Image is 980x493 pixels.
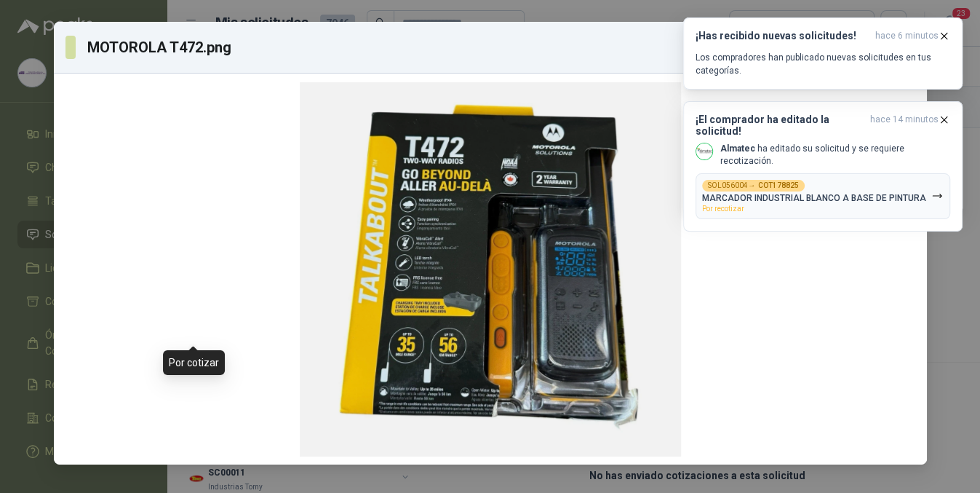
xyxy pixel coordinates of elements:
div: Por cotizar [163,350,225,375]
img: Company Logo [696,143,712,159]
button: SOL056004→COT178825MARCADOR INDUSTRIAL BLANCO A BASE DE PINTURAPor recotizar [696,173,950,219]
span: hace 6 minutos [875,30,939,42]
p: MARCADOR INDUSTRIAL BLANCO A BASE DE PINTURA [702,193,926,203]
p: Los compradores han publicado nuevas solicitudes en tus categorías. [696,51,950,77]
h3: ¡Has recibido nuevas solicitudes! [696,30,869,42]
button: ¡Has recibido nuevas solicitudes!hace 6 minutos Los compradores han publicado nuevas solicitudes ... [683,17,963,90]
span: hace 14 minutos [870,114,939,137]
p: ha editado su solicitud y se requiere recotización. [720,143,950,167]
b: COT178825 [758,182,799,189]
h3: MOTOROLA T472.png [87,36,232,58]
div: SOL056004 → [702,180,805,192]
b: Almatec [720,143,755,154]
span: Por recotizar [702,205,744,213]
h3: ¡El comprador ha editado la solicitud! [696,114,864,137]
button: ¡El comprador ha editado la solicitud!hace 14 minutos Company LogoAlmatec ha editado su solicitud... [683,101,963,232]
